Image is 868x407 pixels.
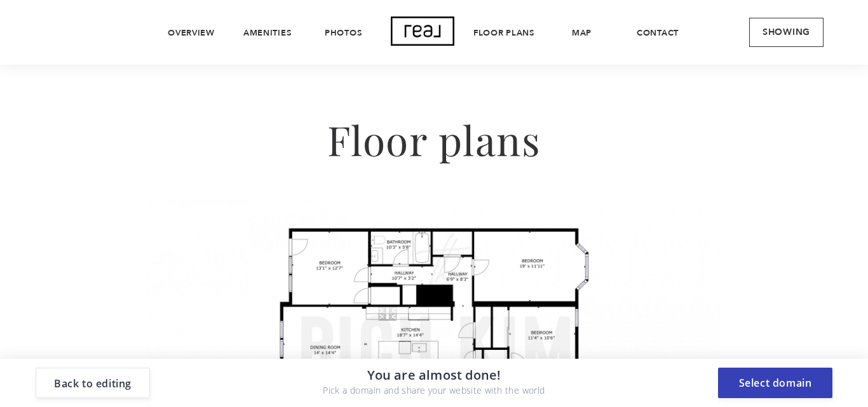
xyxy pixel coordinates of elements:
[749,18,824,47] a: Showing
[323,368,545,383] p: You are almost done!
[168,27,215,39] a: Overview
[72,116,796,163] h2: Floor plans
[243,27,291,39] a: Amenities
[637,27,679,39] a: Contact
[572,27,592,39] a: Map
[718,368,832,398] button: Select domain
[36,368,150,398] button: Back to editing
[473,27,534,39] a: Floor plans
[325,27,362,39] a: Photos
[391,17,454,46] img: Logo
[323,383,545,398] p: Pick a domain and share your website with the world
